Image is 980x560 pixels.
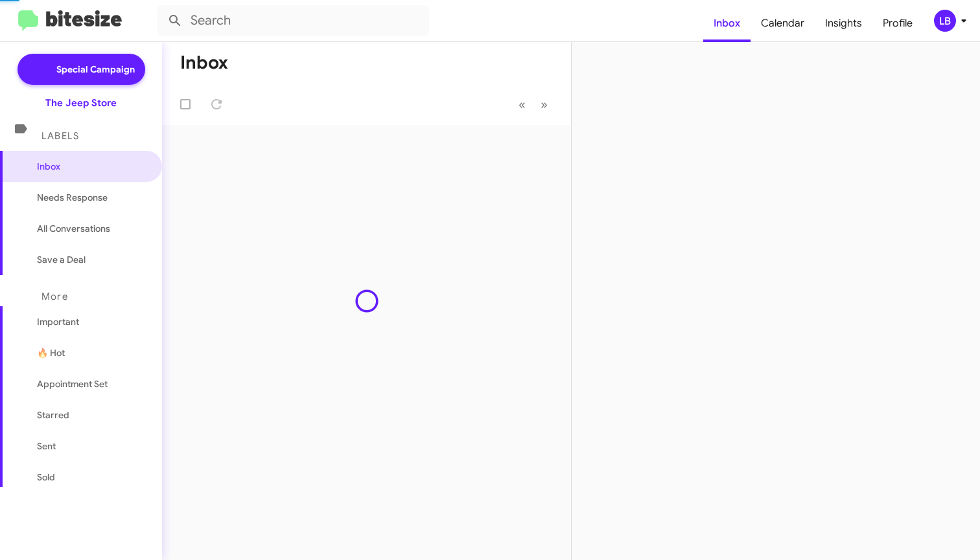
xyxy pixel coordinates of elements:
[511,91,555,118] nav: Page navigation example
[41,291,68,302] span: More
[751,5,815,42] a: Calendar
[872,5,923,42] a: Profile
[180,52,228,73] h1: Inbox
[37,440,56,453] span: Sent
[37,253,86,266] span: Save a Deal
[157,5,429,36] input: Search
[37,471,55,484] span: Sold
[815,5,872,42] a: Insights
[37,315,147,328] span: Important
[37,346,65,359] span: 🔥 Hot
[519,96,526,113] span: «
[17,54,145,85] a: Special Campaign
[37,222,110,235] span: All Conversations
[56,63,135,76] span: Special Campaign
[533,91,555,118] button: Next
[511,91,533,118] button: Previous
[37,409,69,421] span: Starred
[41,130,79,142] span: Labels
[934,10,956,32] div: LB
[37,191,147,204] span: Needs Response
[703,5,751,42] a: Inbox
[37,377,108,390] span: Appointment Set
[923,10,966,32] button: LB
[541,96,548,113] span: »
[45,96,117,109] div: The Jeep Store
[37,160,147,173] span: Inbox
